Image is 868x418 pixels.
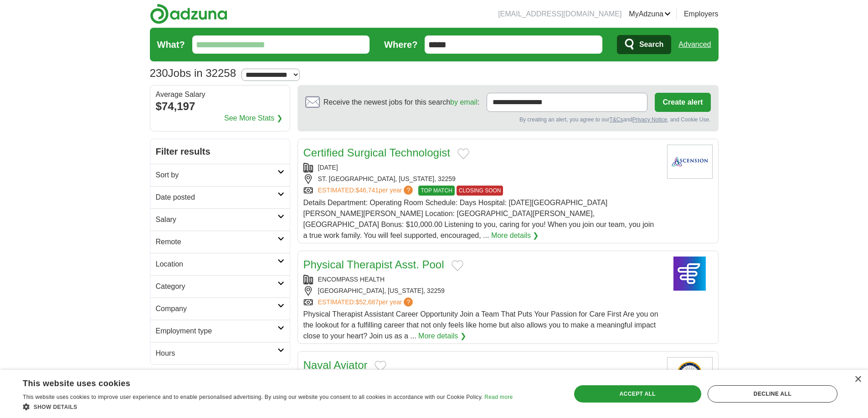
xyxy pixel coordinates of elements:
a: Employment type [150,320,290,342]
a: Date posted [150,186,290,208]
h1: Jobs in 32258 [150,67,236,79]
h2: Sort by [156,170,277,181]
div: Close [854,376,861,383]
span: This website uses cookies to improve user experience and to enable personalised advertising. By u... [23,394,483,400]
button: Search [617,35,671,54]
h2: Filter results [150,139,290,164]
label: Where? [384,38,417,51]
span: ? [404,297,413,307]
div: [GEOGRAPHIC_DATA], [US_STATE], 32259 [303,286,660,296]
a: [DATE] [318,164,338,171]
a: T&Cs [609,116,623,123]
a: by email [450,98,478,106]
div: Show details [23,402,513,411]
a: ENCOMPASS HEALTH [318,276,385,283]
a: MyAdzuna [629,9,671,20]
h2: Location [156,259,277,270]
span: CLOSING SOON [457,186,503,196]
span: ? [404,186,413,195]
a: More details ❯ [418,331,466,342]
span: $46,741 [355,186,379,194]
span: Details Department: Operating Room Schedule: Days Hospital: [DATE][GEOGRAPHIC_DATA][PERSON_NAME][... [303,199,654,239]
label: What? [157,38,185,51]
span: Physical Therapist Assistant Career Opportunity Join a Team That Puts Your Passion for Care First... [303,310,658,340]
a: See More Stats ❯ [224,113,282,124]
div: This website uses cookies [23,375,490,389]
span: Search [639,35,663,54]
img: Adzuna logo [150,4,227,24]
div: Average Salary [156,91,284,98]
h2: Company [156,303,277,314]
a: Location [150,253,290,275]
div: By creating an alert, you agree to our and , and Cookie Use. [305,116,711,124]
span: 230 [150,65,168,81]
h2: Category [156,281,277,292]
div: Decline all [708,385,837,403]
a: Salary [150,208,290,231]
div: $74,197 [156,98,284,115]
a: More details ❯ [491,230,539,241]
span: TOP MATCH [418,186,454,196]
h2: Remote [156,237,277,247]
span: Receive the newest jobs for this search : [324,97,479,108]
a: Physical Therapist Asst. Pool [303,258,444,271]
a: Advanced [678,35,711,54]
button: Add to favorite jobs [457,148,469,159]
li: [EMAIL_ADDRESS][DOMAIN_NAME] [498,9,621,20]
span: $52,687 [355,298,379,306]
a: Remote [150,231,290,253]
a: Company [150,297,290,320]
a: Hours [150,342,290,364]
a: Naval Aviator [303,359,368,371]
img: Ascension logo [667,145,713,179]
div: Accept all [574,385,701,403]
a: Employers [684,9,719,20]
h2: Date posted [156,192,277,203]
button: Add to favorite jobs [452,260,463,271]
a: Read more, opens a new window [484,394,513,400]
img: Encompass Health logo [667,257,713,291]
a: Certified Surgical Technologist [303,146,450,159]
a: ESTIMATED:$46,741per year? [318,186,415,196]
span: Show details [34,404,77,410]
a: Sort by [150,164,290,186]
div: ST. [GEOGRAPHIC_DATA], [US_STATE], 32259 [303,174,660,184]
a: Category [150,275,290,297]
h2: Hours [156,348,277,359]
button: Add to favorite jobs [375,361,386,372]
button: Create alert [655,93,710,112]
a: Privacy Notice [632,116,667,123]
img: U.S. Navy logo [667,357,713,391]
h2: Employment type [156,326,277,337]
h2: Salary [156,214,277,225]
a: ESTIMATED:$52,687per year? [318,297,415,307]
